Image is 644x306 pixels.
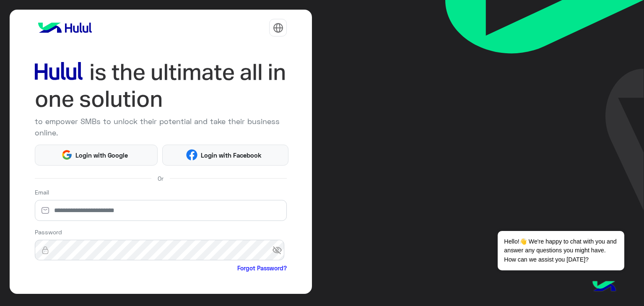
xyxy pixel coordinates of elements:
[158,174,164,183] span: Or
[589,272,619,302] img: hulul-logo.png
[162,145,288,166] button: Login with Facebook
[35,59,287,113] img: hululLoginTitle_EN.svg
[498,231,624,270] span: Hello!👋 We're happy to chat with you and answer any questions you might have. How can we assist y...
[35,19,95,36] img: logo
[35,206,56,215] img: email
[35,228,62,236] label: Password
[35,145,158,166] button: Login with Google
[197,150,265,160] span: Login with Facebook
[35,188,49,197] label: Email
[73,150,131,160] span: Login with Google
[35,116,287,138] p: to empower SMBs to unlock their potential and take their business online.
[237,264,287,272] a: Forgot Password?
[273,23,283,33] img: tab
[61,149,73,161] img: Google
[35,246,56,254] img: lock
[272,243,287,258] span: visibility_off
[186,149,197,161] img: Facebook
